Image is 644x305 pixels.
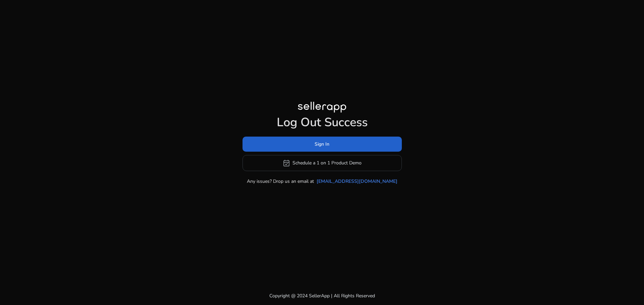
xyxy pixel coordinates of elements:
[247,178,314,185] p: Any issues? Drop us an email at
[243,115,402,130] h1: Log Out Success
[282,159,290,167] span: event_available
[315,141,329,148] span: Sign In
[317,178,397,185] a: [EMAIL_ADDRESS][DOMAIN_NAME]
[243,137,402,152] button: Sign In
[243,155,402,171] button: event_availableSchedule a 1 on 1 Product Demo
